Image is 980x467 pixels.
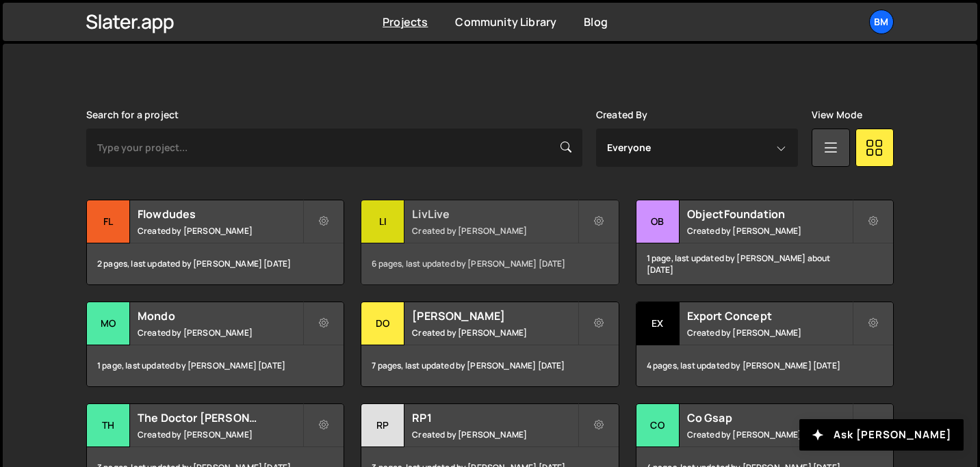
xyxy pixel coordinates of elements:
[87,345,344,386] div: 1 page, last updated by [PERSON_NAME] [DATE]
[687,327,852,338] small: Created by [PERSON_NAME]
[412,410,577,425] h2: RP1
[138,206,302,222] h2: Flowdudes
[87,200,130,243] div: Fl
[138,308,302,323] h2: Mondo
[361,243,618,284] div: 6 pages, last updated by [PERSON_NAME] [DATE]
[636,243,893,284] div: 1 page, last updated by [PERSON_NAME] about [DATE]
[687,429,852,440] small: Created by [PERSON_NAME]
[812,109,862,120] label: View Mode
[412,327,577,338] small: Created by [PERSON_NAME]
[361,345,618,386] div: 7 pages, last updated by [PERSON_NAME] [DATE]
[138,225,302,237] small: Created by [PERSON_NAME]
[636,302,680,345] div: Ex
[138,327,302,338] small: Created by [PERSON_NAME]
[361,404,404,447] div: RP
[412,225,577,237] small: Created by [PERSON_NAME]
[138,410,302,425] h2: The Doctor [PERSON_NAME]
[86,200,344,285] a: Fl Flowdudes Created by [PERSON_NAME] 2 pages, last updated by [PERSON_NAME] [DATE]
[87,243,344,284] div: 2 pages, last updated by [PERSON_NAME] [DATE]
[687,225,852,237] small: Created by [PERSON_NAME]
[799,419,964,451] button: Ask [PERSON_NAME]
[361,302,619,387] a: Do [PERSON_NAME] Created by [PERSON_NAME] 7 pages, last updated by [PERSON_NAME] [DATE]
[636,200,680,243] div: Ob
[86,129,582,167] input: Type your project...
[412,429,577,440] small: Created by [PERSON_NAME]
[636,200,894,285] a: Ob ObjectFoundation Created by [PERSON_NAME] 1 page, last updated by [PERSON_NAME] about [DATE]
[636,302,894,387] a: Ex Export Concept Created by [PERSON_NAME] 4 pages, last updated by [PERSON_NAME] [DATE]
[596,109,648,120] label: Created By
[455,14,556,29] a: Community Library
[869,10,894,34] a: bm
[383,14,428,29] a: Projects
[636,345,893,386] div: 4 pages, last updated by [PERSON_NAME] [DATE]
[412,206,577,222] h2: LivLive
[138,429,302,440] small: Created by [PERSON_NAME]
[86,302,344,387] a: Mo Mondo Created by [PERSON_NAME] 1 page, last updated by [PERSON_NAME] [DATE]
[86,109,179,120] label: Search for a project
[584,14,608,29] a: Blog
[636,404,680,447] div: Co
[361,200,404,243] div: Li
[361,302,404,345] div: Do
[87,302,130,345] div: Mo
[687,308,852,323] h2: Export Concept
[87,404,130,447] div: Th
[361,200,619,285] a: Li LivLive Created by [PERSON_NAME] 6 pages, last updated by [PERSON_NAME] [DATE]
[687,206,852,222] h2: ObjectFoundation
[687,410,852,425] h2: Co Gsap
[412,308,577,323] h2: [PERSON_NAME]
